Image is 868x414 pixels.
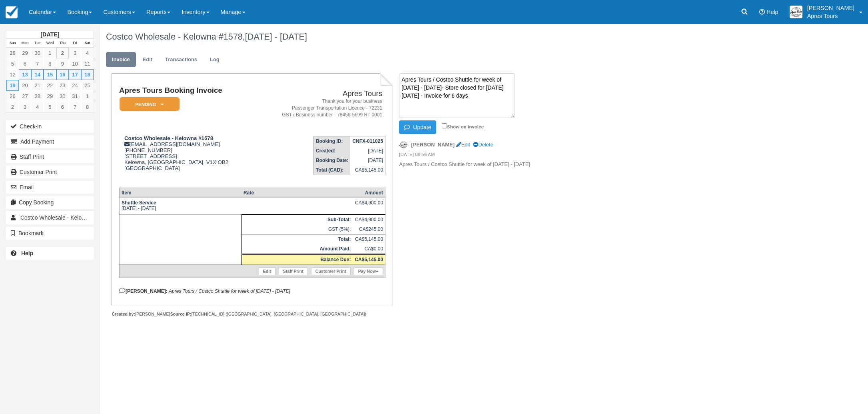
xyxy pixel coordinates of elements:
td: [DATE] [350,156,385,165]
img: checkfront-main-nav-mini-logo.png [6,6,18,18]
p: Apres Tours / Costco Shuttle for week of [DATE] - [DATE] [399,161,534,168]
a: Staff Print [6,150,94,163]
td: CA$5,145.00 [350,165,385,175]
a: 14 [31,69,44,80]
div: [EMAIL_ADDRESS][DOMAIN_NAME] [PHONE_NUMBER] [STREET_ADDRESS] Kelowna, [GEOGRAPHIC_DATA], V1X OB2 ... [119,135,254,181]
strong: Created by: [112,312,135,316]
th: Item [119,188,241,198]
td: CA$0.00 [353,244,385,254]
a: 8 [81,102,94,112]
a: 10 [69,58,81,69]
a: 18 [81,69,94,80]
i: Help [759,9,765,15]
a: 2 [56,48,69,58]
th: Balance Due: [241,254,353,264]
a: Customer Print [311,267,351,275]
h1: Apres Tours Booking Invoice [119,86,254,95]
a: Costco Wholesale - Kelowna #1578 [6,211,94,224]
a: 8 [44,58,56,69]
th: Wed [44,39,56,48]
button: Add Payment [6,135,94,148]
a: 23 [56,80,69,91]
b: Help [21,250,33,256]
a: 9 [56,58,69,69]
a: 30 [56,91,69,102]
th: Sun [6,39,19,48]
a: 15 [44,69,56,80]
a: Log [204,52,225,68]
a: 2 [6,102,19,112]
input: Show on invoice [442,123,447,128]
th: Total: [241,234,353,244]
a: Delete [473,142,493,148]
strong: Costco Wholesale - Kelowna #1578 [124,135,213,141]
th: Rate [241,188,353,198]
td: CA$245.00 [353,224,385,234]
td: CA$5,145.00 [353,234,385,244]
a: 3 [19,102,31,112]
th: Tue [31,39,44,48]
button: Copy Booking [6,196,94,209]
th: Total (CAD): [314,165,351,175]
address: Thank you for your business Passenger Transportation Licence - 72231 GST / Business number - 7845... [257,98,382,118]
a: Edit [456,142,470,148]
a: 28 [6,48,19,58]
a: Pending [119,97,177,112]
a: 7 [69,102,81,112]
div: CA$4,900.00 [355,200,383,212]
th: Fri [69,39,81,48]
a: 19 [6,80,19,91]
button: Bookmark [6,227,94,240]
th: Mon [19,39,31,48]
a: 11 [81,58,94,69]
a: Staff Print [279,267,308,275]
th: Sub-Total: [241,214,353,224]
button: Check-in [6,120,94,133]
a: 5 [44,102,56,112]
a: 17 [69,69,81,80]
a: 22 [44,80,56,91]
a: Edit [259,267,275,275]
strong: CA$5,145.00 [355,257,383,262]
span: Help [766,9,778,15]
a: Customer Print [6,166,94,178]
th: Amount [353,188,385,198]
td: [DATE] [350,146,385,156]
td: CA$4,900.00 [353,214,385,224]
a: 28 [31,91,44,102]
a: 4 [81,48,94,58]
a: 30 [31,48,44,58]
a: 1 [81,91,94,102]
th: Thu [56,39,69,48]
a: Transactions [159,52,203,68]
a: 4 [31,102,44,112]
h2: Apres Tours [257,90,382,98]
div: [PERSON_NAME] [TECHNICAL_ID] ([GEOGRAPHIC_DATA], [GEOGRAPHIC_DATA], [GEOGRAPHIC_DATA]) [112,311,393,317]
a: 6 [56,102,69,112]
button: Update [399,120,436,134]
th: Booking ID: [314,136,351,146]
a: Pay Now [354,267,383,275]
strong: [DATE] [40,31,59,38]
strong: CNFX-011025 [352,138,383,144]
td: [DATE] - [DATE] [119,198,241,214]
td: GST (5%): [241,224,353,234]
img: A1 [790,6,802,18]
a: 31 [69,91,81,102]
a: 24 [69,80,81,91]
strong: Shuttle Service [122,200,156,206]
a: 16 [56,69,69,80]
a: 20 [19,80,31,91]
button: Email [6,181,94,194]
p: Apres Tours [807,12,854,20]
a: Help [6,247,94,260]
th: Sat [81,39,94,48]
a: 26 [6,91,19,102]
a: Edit [137,52,158,68]
a: 13 [19,69,31,80]
th: Created: [314,146,351,156]
a: 5 [6,58,19,69]
th: Booking Date: [314,156,351,165]
em: [DATE] 08:56 AM [399,151,534,160]
a: Invoice [106,52,136,68]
